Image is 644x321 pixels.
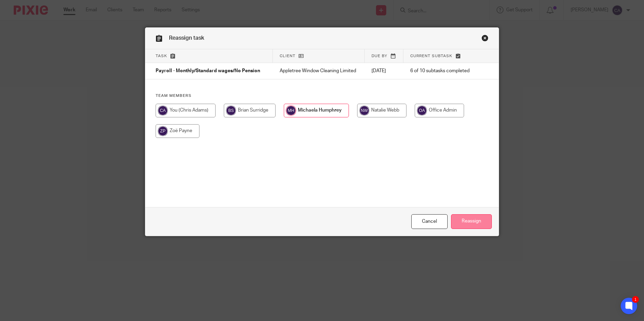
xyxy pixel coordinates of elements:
[156,54,167,58] span: Task
[169,35,204,41] span: Reassign task
[372,54,387,58] span: Due by
[632,296,639,303] div: 1
[403,63,478,79] td: 6 of 10 subtasks completed
[482,35,488,44] a: Close this dialog window
[411,214,448,229] a: Close this dialog window
[372,67,397,74] p: [DATE]
[451,214,492,229] input: Reassign
[280,54,295,58] span: Client
[410,54,452,58] span: Current subtask
[156,93,488,99] h4: Team members
[156,69,260,74] span: Payroll - Monthly/Standard wages/No Pension
[280,67,358,74] p: Appletree Window Cleaning Limited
